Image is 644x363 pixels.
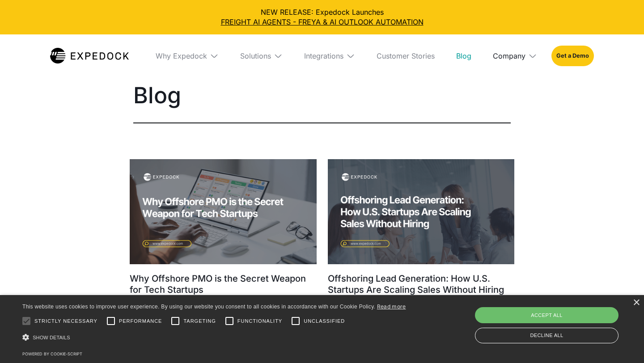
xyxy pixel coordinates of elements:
[233,34,290,77] div: Solutions
[34,317,97,325] span: Strictly necessary
[240,51,271,60] div: Solutions
[130,273,317,295] h1: Why Offshore PMO is the Secret Weapon for Tech Startups
[633,300,640,306] div: Close
[486,34,544,77] div: Company
[148,34,226,77] div: Why Expedock
[22,304,375,310] span: This website uses cookies to improve user experience. By using our website you consent to all coo...
[475,328,619,343] div: Decline all
[183,317,216,325] span: Targeting
[328,273,515,295] h1: Offshoring Lead Generation: How U.S. Startups Are Scaling Sales Without Hiring
[493,51,525,60] div: Company
[22,331,406,344] div: Show details
[475,307,619,323] div: Accept all
[22,351,82,356] a: Powered by cookie-script
[297,34,362,77] div: Integrations
[304,51,343,60] div: Integrations
[369,34,442,77] a: Customer Stories
[133,84,511,106] h1: Blog
[7,7,637,27] div: NEW RELEASE: Expedock Launches
[33,335,70,340] span: Show details
[304,317,345,325] span: Unclassified
[7,17,637,27] a: FREIGHT AI AGENTS - FREYA & AI OUTLOOK AUTOMATION
[237,317,282,325] span: Functionality
[119,317,162,325] span: Performance
[449,34,479,77] a: Blog
[377,303,406,310] a: Read more
[599,320,644,363] iframe: Chat Widget
[551,46,594,66] a: Get a Demo
[156,51,207,60] div: Why Expedock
